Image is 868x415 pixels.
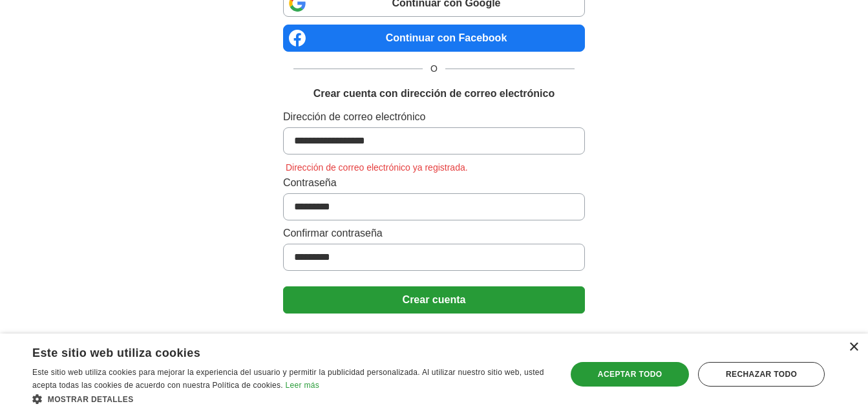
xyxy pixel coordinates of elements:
label: Confirmar contraseña [283,226,585,241]
button: Crear cuenta [283,286,585,314]
div: Aceptar todo [571,362,689,387]
span: Mostrar detalles [48,395,134,404]
span: O [423,62,445,76]
div: Mostrar detalles [32,392,550,405]
span: Dirección de correo electrónico ya registrada. [283,162,471,173]
a: Leer más, abre una nueva ventana [286,381,319,390]
span: Este sitio web utiliza cookies para mejorar la experiencia del usuario y permitir la publicidad p... [32,368,544,390]
label: Contraseña [283,175,585,191]
div: Este sitio web utiliza cookies [32,341,518,361]
label: Dirección de correo electrónico [283,109,585,125]
a: Continuar con Facebook [283,25,585,52]
h1: Crear cuenta con dirección de correo electrónico [313,86,555,101]
div: Cerrar [849,343,858,352]
div: Rechazar todo [698,362,825,387]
